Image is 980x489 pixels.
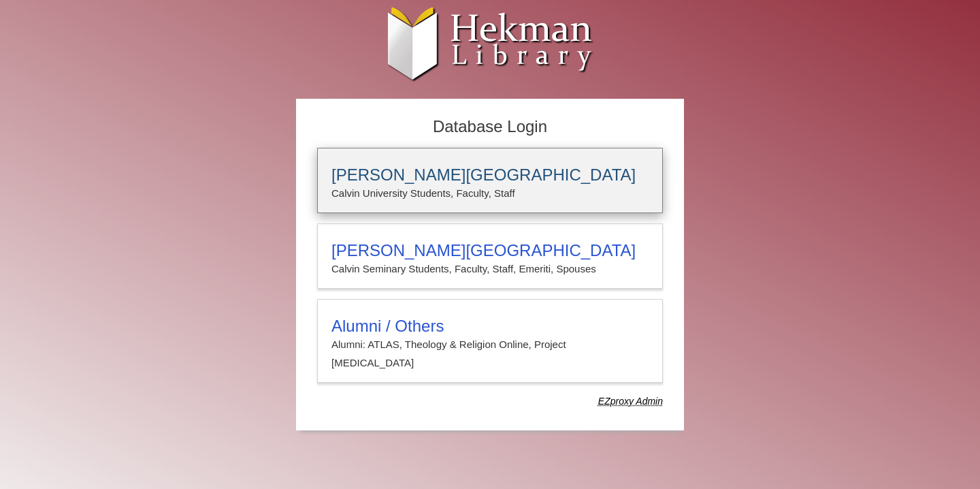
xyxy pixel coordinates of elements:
h2: Database Login [310,113,670,141]
h3: [PERSON_NAME][GEOGRAPHIC_DATA] [331,241,649,260]
p: Calvin Seminary Students, Faculty, Staff, Emeriti, Spouses [331,260,649,278]
summary: Alumni / OthersAlumni: ATLAS, Theology & Religion Online, Project [MEDICAL_DATA] [331,317,649,372]
h3: [PERSON_NAME][GEOGRAPHIC_DATA] [331,165,649,185]
a: [PERSON_NAME][GEOGRAPHIC_DATA]Calvin Seminary Students, Faculty, Staff, Emeriti, Spouses [317,223,663,289]
h3: Alumni / Others [331,317,649,336]
dfn: Use Alumni login [598,396,663,407]
p: Calvin University Students, Faculty, Staff [331,185,649,202]
p: Alumni: ATLAS, Theology & Religion Online, Project [MEDICAL_DATA] [331,336,649,372]
a: [PERSON_NAME][GEOGRAPHIC_DATA]Calvin University Students, Faculty, Staff [317,148,663,213]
